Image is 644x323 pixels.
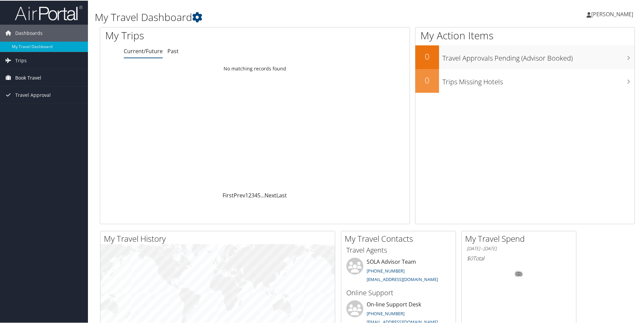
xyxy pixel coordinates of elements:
[591,10,633,17] span: [PERSON_NAME]
[15,51,27,68] span: Trips
[124,47,163,54] a: Current/Future
[15,24,43,41] span: Dashboards
[586,3,640,24] a: [PERSON_NAME]
[15,69,41,86] span: Book Travel
[15,4,83,20] img: airportal-logo.png
[345,232,456,244] h2: My Travel Contacts
[465,232,576,244] h2: My Travel Spend
[343,257,454,285] li: SOLA Advisor Team
[367,276,438,282] a: [EMAIL_ADDRESS][DOMAIN_NAME]
[276,191,287,198] a: Last
[234,191,245,198] a: Prev
[442,73,635,86] h3: Trips Missing Hotels
[245,191,248,198] a: 1
[105,28,276,42] h1: My Trips
[516,272,522,276] tspan: 0%
[346,245,451,254] h3: Travel Agents
[251,191,254,198] a: 3
[260,191,264,198] span: …
[467,245,571,251] h6: [DATE] - [DATE]
[442,49,635,62] h3: Travel Approvals Pending (Advisor Booked)
[264,191,276,198] a: Next
[415,50,439,62] h2: 0
[100,62,410,74] td: No matching records found
[15,86,51,103] span: Travel Approval
[415,74,439,85] h2: 0
[95,9,458,24] h1: My Travel Dashboard
[167,47,179,54] a: Past
[346,287,451,297] h3: Online Support
[223,191,234,198] a: First
[248,191,251,198] a: 2
[467,254,473,261] span: $0
[415,28,635,42] h1: My Action Items
[467,254,571,261] h6: Total
[367,310,405,316] a: [PHONE_NUMBER]
[415,68,635,92] a: 0Trips Missing Hotels
[367,267,405,273] a: [PHONE_NUMBER]
[257,191,260,198] a: 5
[104,232,335,244] h2: My Travel History
[415,45,635,68] a: 0Travel Approvals Pending (Advisor Booked)
[254,191,257,198] a: 4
